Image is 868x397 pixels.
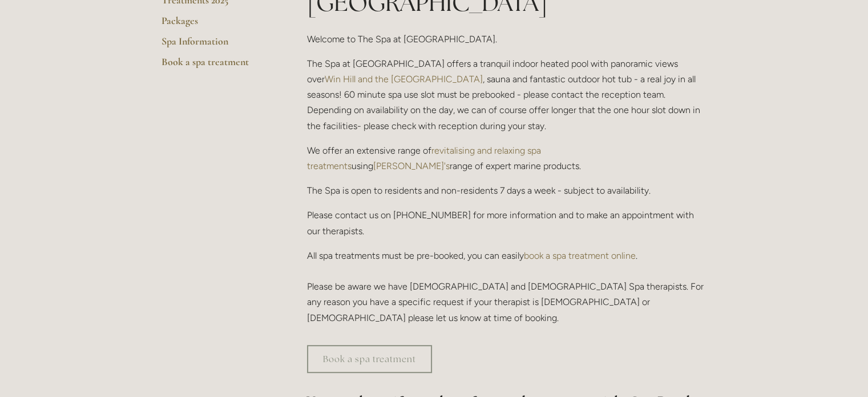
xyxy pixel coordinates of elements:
a: Packages [162,14,271,35]
a: Book a spa treatment [162,55,271,76]
a: Spa Information [162,35,271,55]
a: Book a spa treatment [307,345,432,373]
p: All spa treatments must be pre-booked, you can easily . Please be aware we have [DEMOGRAPHIC_DATA... [307,248,707,326]
p: We offer an extensive range of using range of expert marine products. [307,143,707,174]
a: Win Hill and the [GEOGRAPHIC_DATA] [325,74,483,85]
a: book a spa treatment online [524,250,636,261]
a: [PERSON_NAME]'s [373,161,450,171]
p: Welcome to The Spa at [GEOGRAPHIC_DATA]. [307,31,707,47]
p: The Spa is open to residents and non-residents 7 days a week - subject to availability. [307,183,707,198]
p: The Spa at [GEOGRAPHIC_DATA] offers a tranquil indoor heated pool with panoramic views over , sau... [307,56,707,134]
p: Please contact us on [PHONE_NUMBER] for more information and to make an appointment with our ther... [307,207,707,238]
